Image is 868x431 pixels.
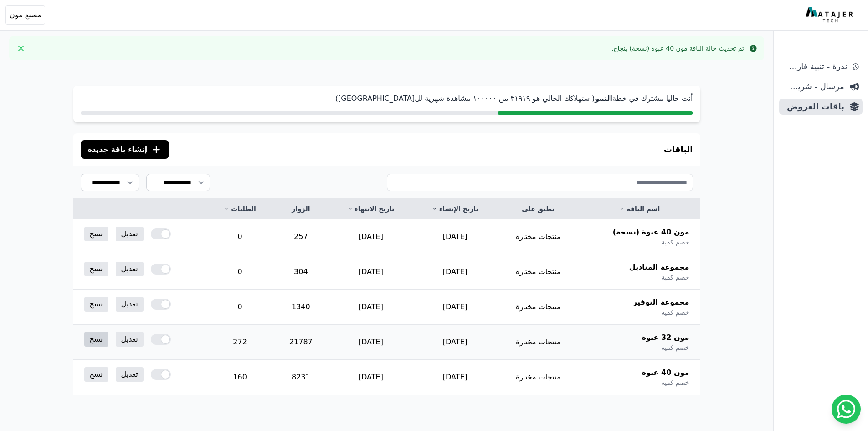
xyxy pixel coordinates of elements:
td: منتجات مختارة [497,219,579,254]
th: الزوار [273,199,329,219]
a: تاريخ الإنشاء [424,204,487,213]
img: MatajerTech Logo [806,7,855,23]
td: [DATE] [413,254,498,290]
td: [DATE] [413,360,498,395]
td: منتجات مختارة [497,360,579,395]
td: [DATE] [329,360,413,395]
td: 0 [207,219,273,254]
td: 272 [207,325,273,360]
span: إنشاء باقة جديدة [88,144,148,155]
td: 160 [207,360,273,395]
a: نسخ [84,297,108,312]
span: مصنع مون [10,10,41,21]
td: 257 [273,219,329,254]
span: خصم كمية [661,273,689,282]
a: نسخ [84,227,108,241]
td: 0 [207,290,273,325]
button: مصنع مون [5,5,45,25]
td: منتجات مختارة [497,254,579,290]
td: منتجات مختارة [497,290,579,325]
span: خصم كمية [661,308,689,317]
a: تعديل [116,227,144,241]
span: مجموعة المناديل [629,262,689,273]
button: Close [14,41,28,56]
a: نسخ [84,332,108,347]
a: نسخ [84,367,108,382]
td: [DATE] [413,219,498,254]
h3: الباقات [664,143,693,156]
td: [DATE] [413,325,498,360]
td: [DATE] [329,325,413,360]
td: [DATE] [329,254,413,290]
span: مرسال - شريط دعاية [783,80,844,93]
a: تعديل [116,262,144,276]
span: مجموعة التوفير [633,297,689,308]
button: إنشاء باقة جديدة [81,140,169,159]
span: مون 40 عبوة [642,367,689,378]
p: أنت حاليا مشترك في خطة (استهلاكك الحالي هو ۳١٩١٩ من ١۰۰۰۰۰ مشاهدة شهرية لل[GEOGRAPHIC_DATA]) [81,93,693,104]
strong: النمو [595,94,612,103]
td: [DATE] [329,219,413,254]
td: 304 [273,254,329,290]
span: خصم كمية [661,378,689,387]
a: تعديل [116,367,144,382]
span: باقات العروض [783,100,844,113]
span: مون 40 عبوة (نسخة) [613,227,689,238]
a: تعديل [116,332,144,347]
a: الطلبات [218,204,262,213]
th: تطبق على [497,199,579,219]
a: تاريخ الانتهاء [339,204,402,213]
div: تم تحديث حالة الباقة مون 40 عبوة (نسخة) بنجاح. [611,44,744,53]
td: 8231 [273,360,329,395]
td: [DATE] [329,290,413,325]
span: خصم كمية [661,238,689,247]
td: [DATE] [413,290,498,325]
td: منتجات مختارة [497,325,579,360]
td: 0 [207,254,273,290]
td: 1340 [273,290,329,325]
span: ندرة - تنبية قارب علي النفاذ [783,60,847,73]
span: خصم كمية [661,343,689,352]
td: 21787 [273,325,329,360]
a: اسم الباقة [590,204,689,213]
a: نسخ [84,262,108,276]
a: تعديل [116,297,144,312]
span: مون 32 عبوة [642,332,689,343]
